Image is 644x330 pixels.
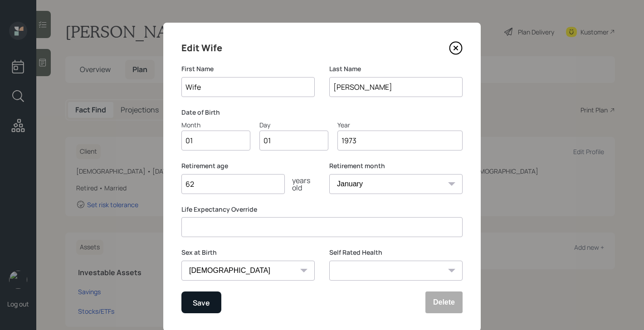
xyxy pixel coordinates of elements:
[259,120,328,130] div: Day
[181,161,315,170] label: Retirement age
[193,296,210,309] div: Save
[181,291,221,313] button: Save
[337,120,463,130] div: Year
[181,64,315,73] label: First Name
[181,120,250,130] div: Month
[181,131,250,150] input: Month
[285,177,315,191] div: years old
[181,205,463,214] label: Life Expectancy Override
[329,248,463,257] label: Self Rated Health
[181,108,463,117] label: Date of Birth
[181,41,222,55] h4: Edit Wife
[329,161,463,170] label: Retirement month
[181,248,315,257] label: Sex at Birth
[337,131,463,150] input: Year
[329,64,463,73] label: Last Name
[259,131,328,150] input: Day
[425,291,463,313] button: Delete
